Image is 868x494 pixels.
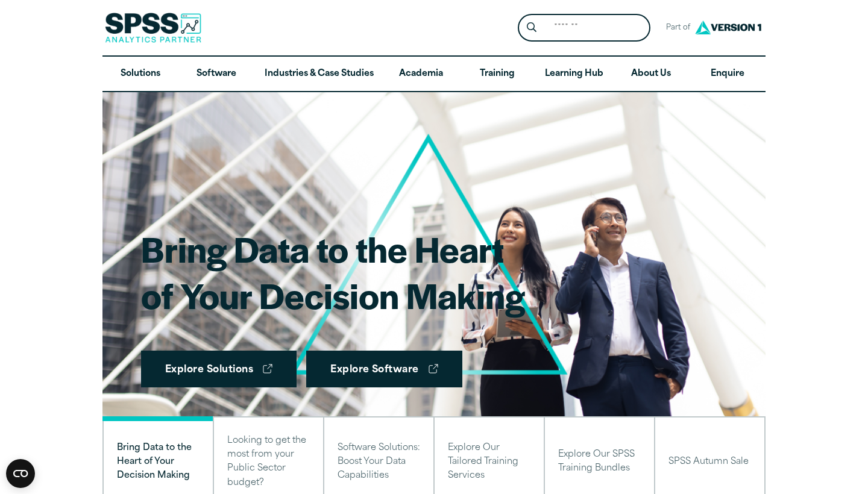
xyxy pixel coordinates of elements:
[690,57,766,92] a: Enquire
[521,17,543,39] button: Search magnifying glass icon
[660,19,692,37] span: Part of
[518,14,650,42] form: Site Header Search Form
[383,57,459,92] a: Academia
[105,13,201,43] img: SPSS Analytics Partner
[141,351,297,388] a: Explore Solutions
[178,57,254,92] a: Software
[102,57,178,92] a: Solutions
[527,22,536,33] svg: Search magnifying glass icon
[6,459,35,488] button: Open CMP widget
[255,57,383,92] a: Industries & Case Studies
[535,57,613,92] a: Learning Hub
[692,16,764,39] img: Version1 Logo
[459,57,535,92] a: Training
[141,225,525,319] h1: Bring Data to the Heart of Your Decision Making
[613,57,689,92] a: About Us
[306,351,462,388] a: Explore Software
[102,57,766,92] nav: Desktop version of site main menu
